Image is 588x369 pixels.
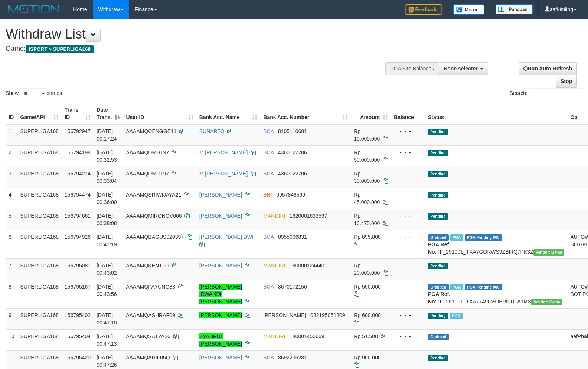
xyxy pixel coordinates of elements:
span: Rp 30.000.000 [354,171,380,184]
a: [PERSON_NAME] [199,263,242,268]
span: BCA [263,128,274,134]
th: Trans ID: activate to sort column ascending [62,103,94,124]
div: - - - [394,128,422,135]
span: Pending [428,313,448,319]
span: 156794661 [65,213,91,219]
th: Game/API: activate to sort column ascending [17,103,62,124]
span: 156794214 [65,171,91,177]
span: Pending [428,129,448,135]
span: AAAAMQASHRAF09 [126,312,175,318]
a: [PERSON_NAME] DWI [199,234,254,240]
div: - - - [394,283,422,290]
span: 156795167 [65,284,91,290]
div: - - - [394,149,422,156]
th: Balance [391,103,425,124]
span: Pending [428,355,448,361]
span: Rp 600.000 [354,312,380,318]
a: SYAHRUL [PERSON_NAME] [199,333,242,347]
span: Rp 16.475.000 [354,213,380,226]
td: SUPERLIGA168 [17,188,62,209]
span: [PERSON_NAME] [263,312,306,318]
span: [DATE] 00:43:02 [97,263,117,276]
td: SUPERLIGA168 [17,280,62,308]
td: 8 [6,280,17,308]
span: [DATE] 00:38:08 [97,213,117,226]
span: AAAAMQKENTI69 [126,263,169,268]
span: [DATE] 00:33:04 [97,171,117,184]
span: BCA [263,234,274,240]
div: - - - [394,312,422,319]
span: 156795402 [65,312,91,318]
td: 2 [6,145,17,167]
label: Show entries [6,88,62,99]
span: [DATE] 00:32:53 [97,149,117,163]
span: [DATE] 00:47:13 [97,333,117,347]
span: Grabbed [428,334,449,340]
span: Copy 1620001633597 to clipboard [290,213,327,219]
h4: Game: [6,45,385,53]
span: AAAAMQSRIWIJAYA21 [126,192,181,198]
span: Copy 4360122706 to clipboard [278,149,307,155]
label: Search: [510,88,582,99]
div: - - - [394,191,422,198]
th: Amount: activate to sort column ascending [351,103,391,124]
span: Copy 1800001244401 to clipboard [290,263,327,268]
span: Pending [428,263,448,269]
a: [PERSON_NAME] [199,213,242,219]
td: 1 [6,124,17,146]
span: Rp 20.000.000 [354,263,380,276]
a: Stop [556,75,577,88]
span: Pending [428,213,448,220]
span: AAAAMQBAGUS020397 [126,234,184,240]
span: 156795081 [65,263,91,268]
span: Vendor URL: https://trx31.1velocity.biz [533,249,565,256]
span: Rp 51.500 [354,333,378,339]
div: - - - [394,233,422,241]
td: SUPERLIGA168 [17,308,62,329]
span: AAAAMQDMG197 [126,171,169,177]
span: MANDIRI [263,213,285,219]
th: Date Trans.: activate to sort column descending [94,103,123,124]
a: M [PERSON_NAME] [199,149,248,155]
span: Grabbed [428,234,449,241]
span: Copy 082195051809 to clipboard [310,312,345,318]
th: Bank Acc. Number: activate to sort column ascending [260,103,351,124]
span: [DATE] 00:47:26 [97,355,117,368]
div: - - - [394,170,422,177]
a: [PERSON_NAME] [199,192,242,198]
div: PGA Site Balance / [385,62,439,75]
a: [PERSON_NAME] IRWANDI [PERSON_NAME] [199,284,242,304]
td: TF_251001_TXA77490MOEPIFULA1MS [425,280,568,308]
span: 156794474 [65,192,91,198]
span: Copy 8692235281 to clipboard [278,355,307,360]
span: Vendor URL: https://trx31.1velocity.biz [531,299,562,305]
a: [PERSON_NAME] [199,312,242,318]
img: MOTION_logo.png [6,4,62,15]
span: Copy 8105110681 to clipboard [278,128,307,134]
span: BNI [263,192,272,198]
img: Feedback.jpg [405,4,442,15]
span: AAAAMQARIF05Q [126,355,170,360]
span: [DATE] 00:41:19 [97,234,117,247]
b: PGA Ref. No: [428,241,450,255]
th: User ID: activate to sort column ascending [123,103,196,124]
span: Rp 900.000 [354,355,380,360]
span: PGA Pending [465,284,502,290]
div: - - - [394,333,422,340]
span: [DATE] 00:17:24 [97,128,117,142]
span: Rp 10.000.000 [354,128,380,142]
th: ID [6,103,17,124]
td: SUPERLIGA168 [17,258,62,280]
div: - - - [394,354,422,361]
span: 156794926 [65,234,91,240]
span: Copy 0957848599 to clipboard [276,192,305,198]
span: Copy 1400014556691 to clipboard [290,333,327,339]
a: [PERSON_NAME] [199,355,242,360]
span: BCA [263,149,274,155]
span: Rp 895.800 [354,234,380,240]
b: PGA Ref. No: [428,291,450,304]
td: SUPERLIGA168 [17,124,62,146]
span: Pending [428,192,448,198]
span: AAAAMQDMG197 [126,149,169,155]
span: Marked by aafandaneth [450,313,463,319]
